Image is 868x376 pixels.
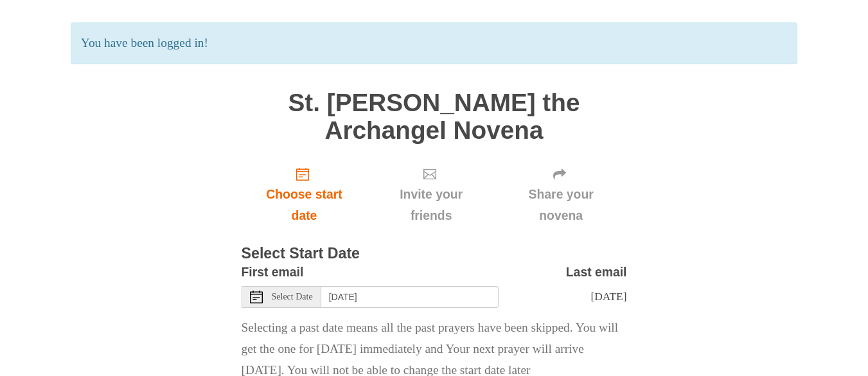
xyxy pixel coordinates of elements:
div: Click "Next" to confirm your start date first. [495,157,627,233]
span: Share your novena [508,184,614,226]
input: Use the arrow keys to pick a date [321,286,499,308]
h1: St. [PERSON_NAME] the Archangel Novena [242,89,627,144]
p: You have been logged in! [71,22,797,64]
span: [DATE] [590,290,626,303]
label: Last email [566,262,627,283]
label: First email [242,262,304,283]
span: Choose start date [254,184,355,226]
span: Select Date [272,292,313,301]
span: Invite your friends [380,184,482,226]
a: Choose start date [242,157,368,233]
h3: Select Start Date [242,246,627,262]
div: Click "Next" to confirm your start date first. [367,157,495,233]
